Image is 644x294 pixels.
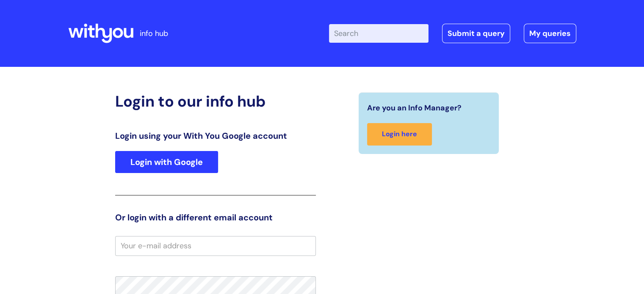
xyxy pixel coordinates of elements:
[367,123,432,146] a: Login here
[115,236,316,256] input: Your e-mail address
[115,212,316,223] h3: Or login with a different email account
[524,24,576,43] a: My queries
[329,24,428,43] input: Search
[115,92,316,110] h2: Login to our info hub
[442,24,510,43] a: Submit a query
[115,131,316,141] h3: Login using your With You Google account
[115,151,218,173] a: Login with Google
[140,27,168,40] p: info hub
[367,101,462,115] span: Are you an Info Manager?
